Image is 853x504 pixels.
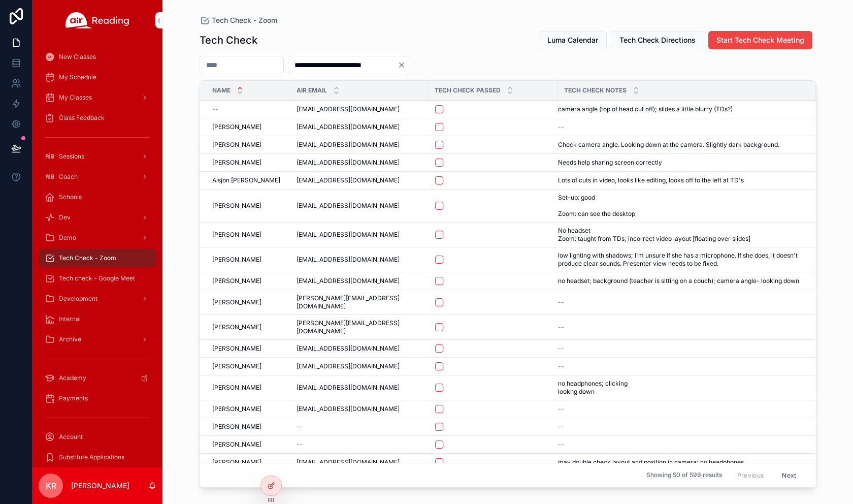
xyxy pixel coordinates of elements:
[39,48,156,66] a: New Classes
[297,362,400,370] span: [EMAIL_ADDRESS][DOMAIN_NAME]
[212,105,218,113] span: --
[619,35,696,45] span: Tech Check Directions
[39,389,156,407] a: Payments
[297,231,400,239] span: [EMAIL_ADDRESS][DOMAIN_NAME]
[297,123,422,131] a: [EMAIL_ADDRESS][DOMAIN_NAME]
[558,440,564,449] span: --
[59,295,97,303] span: Development
[39,68,156,86] a: My Schedule
[558,380,804,396] a: no headphones; clicking lookng down
[212,176,284,184] a: Aisjon [PERSON_NAME]
[212,440,284,449] a: [PERSON_NAME]
[39,369,156,387] a: Academy
[297,202,400,210] span: [EMAIL_ADDRESS][DOMAIN_NAME]
[32,41,162,467] div: scrollable content
[297,141,400,149] span: [EMAIL_ADDRESS][DOMAIN_NAME]
[212,231,261,239] span: [PERSON_NAME]
[297,423,303,431] span: --
[212,123,284,131] a: [PERSON_NAME]
[646,471,722,480] span: Showing 50 of 599 results
[297,141,422,149] a: [EMAIL_ADDRESS][DOMAIN_NAME]
[212,277,284,285] a: [PERSON_NAME]
[212,423,284,431] a: [PERSON_NAME]
[558,227,784,243] span: No headset Zoom: taught from TDs; incorrect video layout [floating over slides]
[297,159,422,167] a: [EMAIL_ADDRESS][DOMAIN_NAME]
[558,298,804,306] a: --
[558,323,564,331] span: --
[558,362,804,370] a: --
[212,384,284,392] a: [PERSON_NAME]
[611,31,704,49] button: Tech Check Directions
[558,251,804,268] a: low lighting with shadows; I'm unsure if she has a microphone. If she does, it doesn't produce cl...
[558,159,662,167] span: Needs help sharing screen correctly
[558,105,804,113] a: camera angle (top of head cut off); slides a little blurry (TDs?)
[212,176,280,184] span: Aisjon [PERSON_NAME]
[558,176,744,184] span: Lots of cuts in video, looks like editing, looks off to the left at TD's
[547,35,598,45] span: Luma Calendar
[558,458,804,466] a: may double check layout and position in camera; no headphones
[558,194,674,218] span: Set-up: good Zoom: can see the desktop
[297,384,422,392] a: [EMAIL_ADDRESS][DOMAIN_NAME]
[212,256,261,264] span: [PERSON_NAME]
[71,481,129,491] p: [PERSON_NAME]
[708,31,812,49] button: Start Tech Check Meeting
[398,61,410,69] button: Clear
[39,188,156,206] a: Schools
[297,231,422,239] a: [EMAIL_ADDRESS][DOMAIN_NAME]
[297,123,400,131] span: [EMAIL_ADDRESS][DOMAIN_NAME]
[558,423,564,431] span: --
[59,93,92,102] span: My Classes
[539,31,607,49] button: Luma Calendar
[297,440,303,449] span: --
[297,277,400,285] span: [EMAIL_ADDRESS][DOMAIN_NAME]
[558,298,564,306] span: --
[65,12,129,28] img: App logo
[558,362,564,370] span: --
[212,458,261,466] span: [PERSON_NAME]
[39,310,156,328] a: Internal
[212,202,284,210] a: [PERSON_NAME]
[558,176,804,184] a: Lots of cuts in video, looks like editing, looks off to the left at TD's
[558,405,564,413] span: --
[297,458,400,466] span: [EMAIL_ADDRESS][DOMAIN_NAME]
[558,141,779,149] span: Check camera angle. Looking down at the camera. Slightly dark background.
[46,480,56,492] span: KR
[297,319,422,335] a: [PERSON_NAME][EMAIL_ADDRESS][DOMAIN_NAME]
[59,335,81,343] span: Archive
[212,159,261,167] span: [PERSON_NAME]
[558,458,744,466] span: may double check layout and position in camera; no headphones
[59,254,116,262] span: Tech Check - Zoom
[212,362,261,370] span: [PERSON_NAME]
[39,229,156,247] a: Demo
[297,294,422,310] a: [PERSON_NAME][EMAIL_ADDRESS][DOMAIN_NAME]
[297,105,400,113] span: [EMAIL_ADDRESS][DOMAIN_NAME]
[39,109,156,127] a: Class Feedback
[558,194,804,218] a: Set-up: good Zoom: can see the desktop
[297,159,400,167] span: [EMAIL_ADDRESS][DOMAIN_NAME]
[297,105,422,113] a: [EMAIL_ADDRESS][DOMAIN_NAME]
[212,362,284,370] a: [PERSON_NAME]
[39,168,156,186] a: Coach
[297,176,422,184] a: [EMAIL_ADDRESS][DOMAIN_NAME]
[558,440,804,449] a: --
[59,213,71,222] span: Dev
[775,467,803,483] button: Next
[558,344,804,353] a: --
[212,323,284,331] a: [PERSON_NAME]
[200,33,257,47] h1: Tech Check
[297,176,400,184] span: [EMAIL_ADDRESS][DOMAIN_NAME]
[212,344,261,353] span: [PERSON_NAME]
[212,405,261,413] span: [PERSON_NAME]
[558,380,666,396] span: no headphones; clicking lookng down
[212,86,231,94] span: Name
[212,159,284,167] a: [PERSON_NAME]
[59,315,81,323] span: Internal
[212,231,284,239] a: [PERSON_NAME]
[212,256,284,264] a: [PERSON_NAME]
[212,141,261,149] span: [PERSON_NAME]
[59,234,76,242] span: Demo
[200,15,277,25] a: Tech Check - Zoom
[212,384,261,392] span: [PERSON_NAME]
[212,123,261,131] span: [PERSON_NAME]
[212,202,261,210] span: [PERSON_NAME]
